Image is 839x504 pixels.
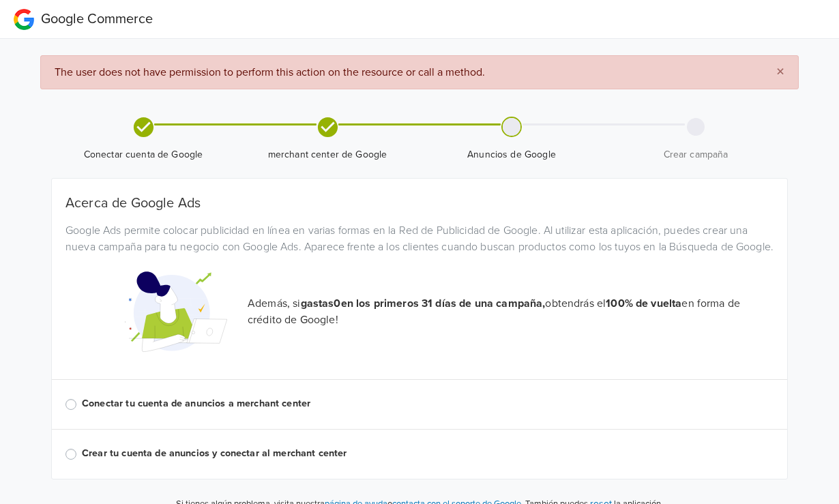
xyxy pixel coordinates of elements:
span: Crear campaña [609,148,782,162]
span: merchant center de Google [241,148,414,162]
strong: gastas 0 en los primeros 31 días de una campaña, [301,297,546,310]
div: Google Ads permite colocar publicidad en línea en varias formas en la Red de Publicidad de Google... [55,222,784,255]
label: Conectar tu cuenta de anuncios a merchant center [82,396,774,411]
strong: 100% de vuelta [606,297,681,310]
span: Conectar cuenta de Google [57,148,230,162]
span: The user does not have permission to perform this action on the resource or call a method. [55,65,485,79]
button: Close [763,56,798,89]
h5: Acerca de Google Ads [65,195,774,211]
label: Crear tu cuenta de anuncios y conectar al merchant center [82,446,774,461]
span: × [776,62,784,82]
img: Google Promotional Codes [125,261,227,363]
p: Además, si obtendrás el en forma de crédito de Google! [248,295,774,328]
span: Anuncios de Google [425,148,598,162]
span: Google Commerce [41,11,153,27]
